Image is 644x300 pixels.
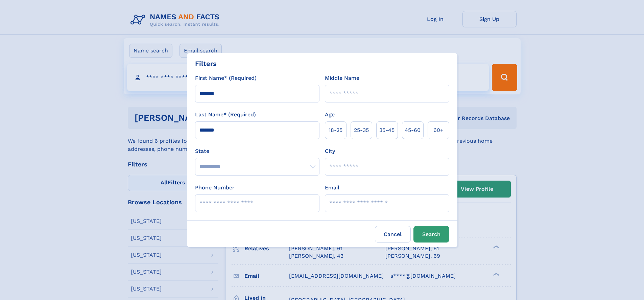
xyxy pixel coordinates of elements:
span: 18‑25 [329,126,342,134]
label: Middle Name [325,74,359,82]
span: 45‑60 [405,126,421,134]
div: Filters [195,59,217,69]
label: First Name* (Required) [195,74,257,82]
label: Phone Number [195,184,235,192]
label: State [195,147,319,155]
span: 35‑45 [379,126,395,134]
label: Email [325,184,339,192]
button: Search [413,226,449,243]
label: City [325,147,335,155]
label: Last Name* (Required) [195,111,256,119]
span: 25‑35 [354,126,369,134]
label: Cancel [375,226,411,243]
span: 60+ [433,126,444,134]
label: Age [325,111,335,119]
